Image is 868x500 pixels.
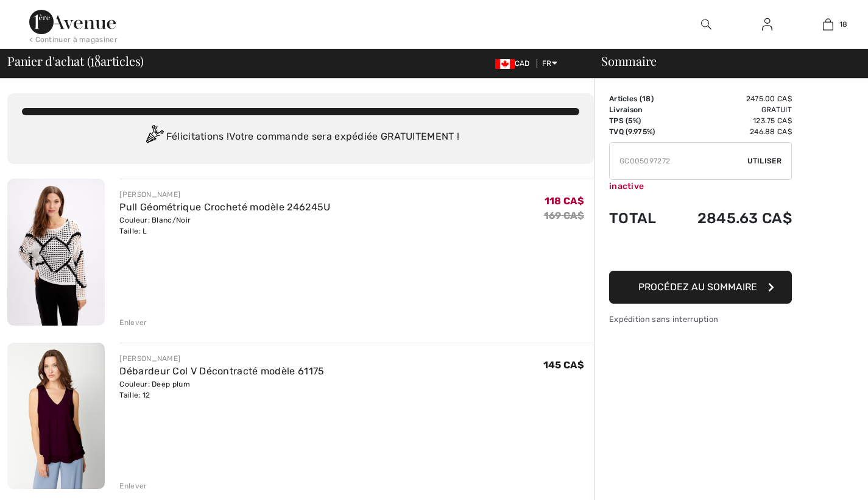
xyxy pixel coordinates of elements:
img: Congratulation2.svg [142,125,166,149]
input: Code promo [610,143,747,179]
iframe: Trouvez des informations supplémentaires ici [640,151,868,500]
img: Débardeur Col V Décontracté modèle 61175 [7,343,105,490]
img: 1ère Avenue [29,10,116,34]
td: Articles ( ) [609,93,670,104]
a: Se connecter [752,17,782,32]
div: Félicitations ! Votre commande sera expédiée GRATUITEMENT ! [22,125,579,149]
td: TPS (5%) [609,115,670,126]
div: Expédition sans interruption [609,313,792,325]
img: Canadian Dollar [495,59,515,69]
img: Pull Géométrique Crocheté modèle 246245U [7,179,105,326]
img: Mon panier [823,17,833,32]
a: Pull Géométrique Crocheté modèle 246245U [119,201,330,213]
s: 169 CA$ [544,210,584,221]
div: inactive [609,180,792,193]
div: Enlever [119,480,147,491]
span: FR [542,59,557,68]
td: Total [609,198,670,239]
span: Panier d'achat ( articles) [7,55,144,67]
div: Couleur: Blanc/Noir Taille: L [119,215,330,237]
td: 123.75 CA$ [670,115,792,126]
iframe: PayPal-paypal [609,239,792,266]
div: < Continuer à magasiner [29,34,118,45]
a: Débardeur Col V Décontracté modèle 61175 [119,365,324,377]
span: 18 [642,95,651,103]
td: 246.88 CA$ [670,126,792,137]
span: 145 CA$ [543,359,584,371]
a: 18 [798,17,858,32]
img: recherche [701,17,711,32]
div: [PERSON_NAME] [119,189,330,200]
span: 18 [90,52,101,68]
td: Gratuit [670,104,792,115]
div: Enlever [119,317,147,328]
span: CAD [495,59,535,68]
button: Procédez au sommaire [609,271,792,304]
td: Livraison [609,104,670,115]
span: 18 [839,19,848,30]
div: Couleur: Deep plum Taille: 12 [119,379,324,401]
span: 118 CA$ [545,195,584,207]
img: Mes infos [762,17,772,32]
span: Procédez au sommaire [638,281,757,293]
td: TVQ (9.975%) [609,126,670,137]
td: 2475.00 CA$ [670,93,792,104]
div: Sommaire [587,55,861,67]
div: [PERSON_NAME] [119,353,324,364]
